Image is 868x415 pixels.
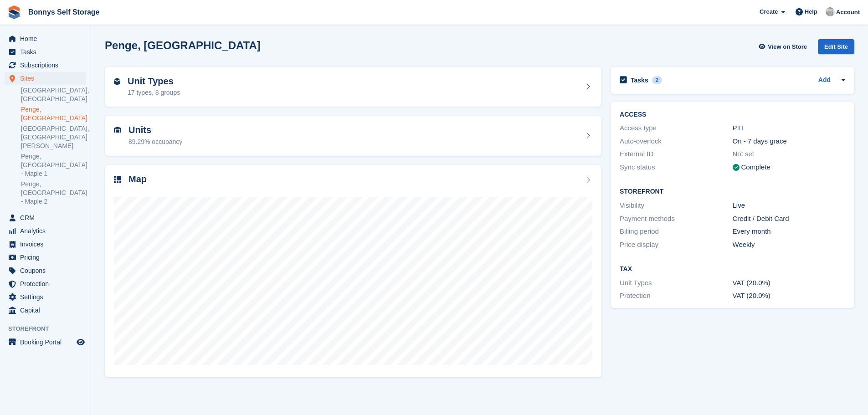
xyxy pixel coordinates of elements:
[20,59,75,72] span: Subscriptions
[620,188,845,195] h2: Storefront
[20,251,75,264] span: Pricing
[8,324,91,333] span: Storefront
[5,277,86,290] a: menu
[733,149,845,159] div: Not set
[75,337,86,348] a: Preview store
[5,304,86,317] a: menu
[5,336,86,348] a: menu
[20,304,75,317] span: Capital
[128,76,180,87] h2: Unit Types
[20,277,75,290] span: Protection
[5,225,86,237] a: menu
[20,225,75,237] span: Analytics
[21,105,86,123] a: Penge, [GEOGRAPHIC_DATA]
[20,238,75,251] span: Invoices
[620,240,732,250] div: Price display
[768,42,807,51] span: View on Store
[620,200,732,211] div: Visibility
[733,123,845,133] div: PTI
[805,7,817,16] span: Help
[733,136,845,147] div: On - 7 days grace
[741,162,770,173] div: Complete
[5,32,86,45] a: menu
[20,72,75,85] span: Sites
[818,39,854,58] a: Edit Site
[128,174,147,184] h2: Map
[620,214,732,224] div: Payment methods
[5,264,86,277] a: menu
[733,226,845,237] div: Every month
[652,76,663,84] div: 2
[21,86,86,103] a: [GEOGRAPHIC_DATA], [GEOGRAPHIC_DATA]
[5,238,86,251] a: menu
[620,226,732,237] div: Billing period
[733,278,845,288] div: VAT (20.0%)
[5,59,86,72] a: menu
[105,39,261,51] h2: Penge, [GEOGRAPHIC_DATA]
[733,214,845,224] div: Credit / Debit Card
[128,125,182,135] h2: Units
[620,162,732,173] div: Sync status
[5,46,86,58] a: menu
[20,291,75,303] span: Settings
[20,46,75,58] span: Tasks
[5,251,86,264] a: menu
[25,5,103,20] a: Bonnys Self Storage
[733,200,845,211] div: Live
[21,152,86,178] a: Penge, [GEOGRAPHIC_DATA] - Maple 1
[631,76,648,84] h2: Tasks
[114,78,120,85] img: unit-type-icn-2b2737a686de81e16bb02015468b77c625bbabd49415b5ef34ead5e3b44a266d.svg
[818,75,831,86] a: Add
[21,180,86,206] a: Penge, [GEOGRAPHIC_DATA] - Maple 2
[128,88,180,97] div: 17 types, 8 groups
[5,72,86,85] a: menu
[620,111,845,118] h2: ACCESS
[20,211,75,224] span: CRM
[818,39,854,54] div: Edit Site
[733,291,845,301] div: VAT (20.0%)
[760,7,778,16] span: Create
[620,149,732,159] div: External ID
[5,291,86,303] a: menu
[620,278,732,288] div: Unit Types
[620,136,732,147] div: Auto-overlock
[826,7,835,16] img: James Bonny
[20,264,75,277] span: Coupons
[20,32,75,45] span: Home
[20,336,75,348] span: Booking Portal
[105,116,601,156] a: Units 89.29% occupancy
[757,39,811,54] a: View on Store
[733,240,845,250] div: Weekly
[5,211,86,224] a: menu
[114,176,121,183] img: map-icn-33ee37083ee616e46c38cad1a60f524a97daa1e2b2c8c0bc3eb3415660979fc1.svg
[105,165,601,378] a: Map
[105,67,601,107] a: Unit Types 17 types, 8 groups
[620,266,845,273] h2: Tax
[21,124,86,150] a: [GEOGRAPHIC_DATA], [GEOGRAPHIC_DATA][PERSON_NAME]
[114,127,121,133] img: unit-icn-7be61d7bf1b0ce9d3e12c5938cc71ed9869f7b940bace4675aadf7bd6d80202e.svg
[620,291,732,301] div: Protection
[7,5,21,19] img: stora-icon-8386f47178a22dfd0bd8f6a31ec36ba5ce8667c1dd55bd0f319d3a0aa187defe.svg
[620,123,732,133] div: Access type
[836,8,860,17] span: Account
[128,137,182,147] div: 89.29% occupancy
